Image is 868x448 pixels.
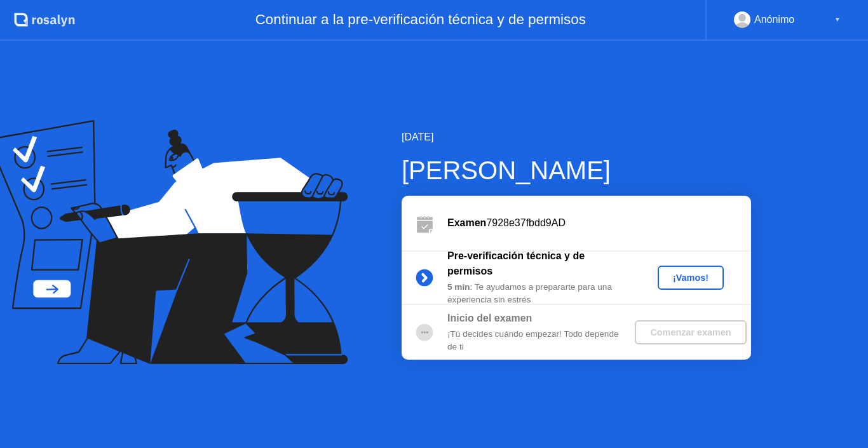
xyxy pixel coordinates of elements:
b: Examen [447,217,486,228]
div: 7928e37fbdd9AD [447,215,751,231]
button: Comenzar examen [635,320,746,344]
div: ▼ [834,11,841,28]
div: : Te ayudamos a prepararte para una experiencia sin estrés [447,281,630,307]
button: ¡Vamos! [658,266,724,290]
div: Anónimo [754,11,794,28]
b: 5 min [447,282,470,292]
div: ¡Tú decides cuándo empezar! Todo depende de ti [447,328,630,354]
div: ¡Vamos! [663,273,719,283]
div: [DATE] [402,130,751,145]
div: [PERSON_NAME] [402,151,751,189]
div: Comenzar examen [640,327,741,337]
b: Pre-verificación técnica y de permisos [447,250,585,276]
b: Inicio del examen [447,313,532,323]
